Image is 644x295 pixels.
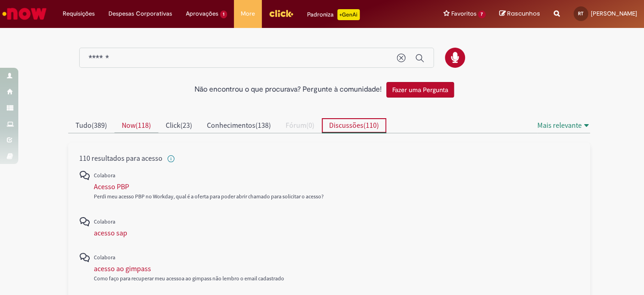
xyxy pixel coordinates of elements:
span: [PERSON_NAME] [591,10,637,17]
img: click_logo_yellow_360x200.png [269,6,293,20]
span: More [241,9,255,18]
span: Despesas Corporativas [108,9,172,18]
a: Rascunhos [499,10,540,18]
span: Rascunhos [507,9,540,18]
img: ServiceNow [1,5,48,23]
span: 1 [220,11,227,18]
button: Fazer uma Pergunta [386,82,454,98]
span: Requisições [63,9,95,18]
p: +GenAi [337,9,360,20]
span: RT [578,11,584,16]
div: Padroniza [307,9,360,20]
h2: Não encontrou o que procurava? Pergunte à comunidade! [195,86,382,94]
span: Favoritos [451,9,476,18]
span: Aprovações [186,9,218,18]
span: 7 [478,11,486,18]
